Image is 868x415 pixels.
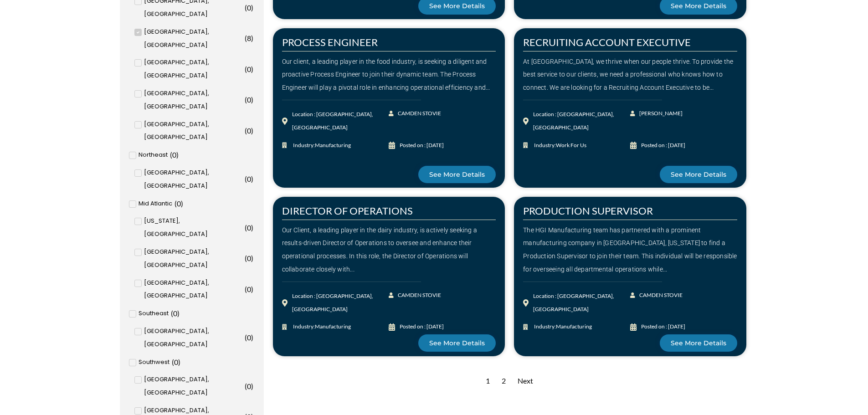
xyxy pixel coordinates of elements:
[291,320,351,333] span: Industry:
[395,289,441,302] span: CAMDEN STOVIE
[245,174,247,183] span: (
[247,285,251,293] span: 0
[251,65,253,73] span: )
[144,26,242,52] span: [GEOGRAPHIC_DATA], [GEOGRAPHIC_DATA]
[660,334,737,352] a: See More Details
[144,373,242,400] span: [GEOGRAPHIC_DATA], [GEOGRAPHIC_DATA]
[292,290,389,316] div: Location : [GEOGRAPHIC_DATA], [GEOGRAPHIC_DATA]
[177,309,180,318] span: )
[144,56,242,82] span: [GEOGRAPHIC_DATA], [GEOGRAPHIC_DATA]
[532,139,586,152] span: Industry:
[523,224,737,276] div: The HGI Manufacturing team has partnered with a prominent manufacturing company in [GEOGRAPHIC_DA...
[282,224,496,276] div: Our Client, a leading player in the dairy industry, is actively seeking a results-driven Director...
[144,246,242,272] span: [GEOGRAPHIC_DATA], [GEOGRAPHIC_DATA]
[671,3,726,9] span: See More Details
[251,382,253,390] span: )
[292,108,389,134] div: Location : [GEOGRAPHIC_DATA], [GEOGRAPHIC_DATA]
[176,150,179,159] span: )
[251,333,253,342] span: )
[251,126,253,135] span: )
[139,356,169,369] span: Southwest
[418,334,496,352] a: See More Details
[523,205,653,217] a: PRODUCTION SUPERVISOR
[641,139,685,152] div: Posted on : [DATE]
[170,150,172,159] span: (
[251,34,253,42] span: )
[172,358,174,366] span: (
[177,199,181,208] span: 0
[245,254,247,262] span: (
[144,325,242,351] span: [GEOGRAPHIC_DATA], [GEOGRAPHIC_DATA]
[660,166,737,183] a: See More Details
[144,277,242,303] span: [GEOGRAPHIC_DATA], [GEOGRAPHIC_DATA]
[523,55,737,94] div: At [GEOGRAPHIC_DATA], we thrive when our people thrive. To provide the best service to our client...
[395,107,441,120] span: CAMDEN STOVIE
[245,333,247,342] span: (
[429,340,485,346] span: See More Details
[247,382,251,390] span: 0
[245,223,247,232] span: (
[247,333,251,342] span: 0
[251,3,253,12] span: )
[523,139,630,152] a: Industry:Work For Us
[171,309,173,318] span: (
[533,108,630,134] div: Location : [GEOGRAPHIC_DATA], [GEOGRAPHIC_DATA]
[400,320,444,333] div: Posted on : [DATE]
[671,340,726,346] span: See More Details
[418,166,496,183] a: See More Details
[630,289,683,302] a: CAMDEN STOVIE
[389,289,442,302] a: CAMDEN STOVIE
[174,358,178,366] span: 0
[144,87,242,113] span: [GEOGRAPHIC_DATA], [GEOGRAPHIC_DATA]
[282,205,413,217] a: DIRECTOR OF OPERATIONS
[245,126,247,135] span: (
[497,370,510,392] div: 2
[139,149,168,162] span: Northeast
[282,36,378,48] a: PROCESS ENGINEER
[172,150,176,159] span: 0
[315,323,351,330] span: Manufacturing
[641,320,685,333] div: Posted on : [DATE]
[251,95,253,104] span: )
[251,254,253,262] span: )
[247,65,251,73] span: 0
[533,290,630,316] div: Location : [GEOGRAPHIC_DATA], [GEOGRAPHIC_DATA]
[251,174,253,183] span: )
[637,289,683,302] span: CAMDEN STOVIE
[144,166,242,193] span: [GEOGRAPHIC_DATA], [GEOGRAPHIC_DATA]
[251,223,253,232] span: )
[282,139,389,152] a: Industry:Manufacturing
[637,107,683,120] span: [PERSON_NAME]
[291,139,351,152] span: Industry:
[245,382,247,390] span: (
[247,254,251,262] span: 0
[523,36,691,48] a: RECRUITING ACCOUNT EXECUTIVE
[247,95,251,104] span: 0
[181,199,183,208] span: )
[429,171,485,178] span: See More Details
[144,118,242,144] span: [GEOGRAPHIC_DATA], [GEOGRAPHIC_DATA]
[173,309,177,318] span: 0
[245,285,247,293] span: (
[247,174,251,183] span: 0
[245,34,247,42] span: (
[282,320,389,333] a: Industry:Manufacturing
[400,139,444,152] div: Posted on : [DATE]
[247,3,251,12] span: 0
[513,370,538,392] div: Next
[178,358,180,366] span: )
[175,199,177,208] span: (
[429,3,485,9] span: See More Details
[556,142,586,149] span: Work For Us
[245,95,247,104] span: (
[247,34,251,42] span: 8
[247,126,251,135] span: 0
[389,107,442,120] a: CAMDEN STOVIE
[139,197,172,210] span: Mid Atlantic
[144,215,242,241] span: [US_STATE], [GEOGRAPHIC_DATA]
[139,307,169,320] span: Southeast
[247,223,251,232] span: 0
[245,65,247,73] span: (
[245,3,247,12] span: (
[532,320,592,333] span: Industry:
